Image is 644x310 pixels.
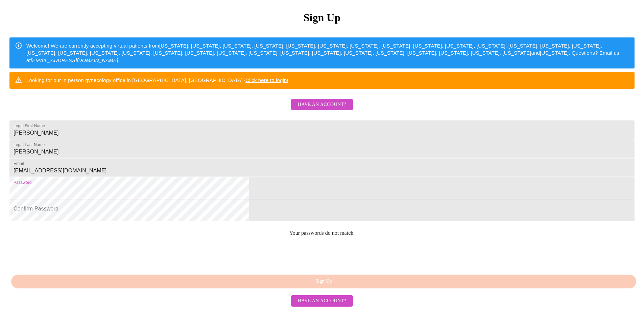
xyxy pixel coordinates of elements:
em: [EMAIL_ADDRESS][DOMAIN_NAME] [31,57,118,63]
span: Have an account? [298,101,346,109]
a: Have an account? [289,106,355,112]
span: Have an account? [298,297,346,305]
a: Click here to login! [245,77,288,83]
iframe: reCAPTCHA [9,242,112,268]
button: Have an account? [291,99,353,111]
div: Looking for our in person gynecology office in [GEOGRAPHIC_DATA], [GEOGRAPHIC_DATA]? [26,74,288,86]
h3: Sign Up [9,11,635,24]
a: Have an account? [289,297,355,303]
div: Welcome! We are currently accepting virtual patients from [US_STATE], [US_STATE], [US_STATE], [US... [26,39,629,66]
button: Have an account? [291,295,353,307]
p: Your passwords do not match. [9,230,635,236]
